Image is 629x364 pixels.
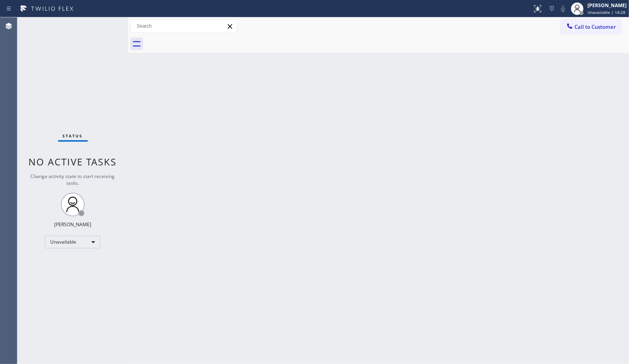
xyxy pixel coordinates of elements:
input: Search [131,20,237,32]
button: Call to Customer [561,19,621,34]
span: Unavailable | 14:28 [588,9,625,15]
span: Status [63,133,83,139]
span: Call to Customer [574,23,616,30]
button: Mute [557,3,569,14]
div: [PERSON_NAME] [588,2,627,9]
div: Unavailable [45,236,100,248]
span: No active tasks [29,155,117,168]
div: [PERSON_NAME] [54,221,91,228]
span: Change activity state to start receiving tasks. [31,173,115,186]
